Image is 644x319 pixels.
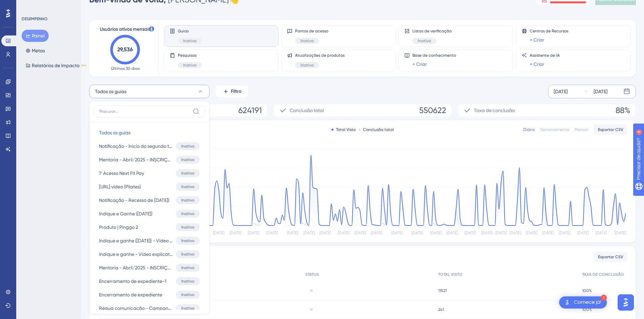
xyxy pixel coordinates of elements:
font: + Criar [412,61,427,67]
div: Abra a lista de verificação Comece!, módulos restantes: 1 [559,296,607,309]
button: Exportar CSV [594,124,627,135]
font: Pesquisas [178,53,196,58]
font: Inativo [418,38,431,43]
button: Encerramento de expedienteInativo [94,288,205,301]
img: imagem-do-lançador-texto-alternativo [563,298,571,307]
font: Inativo [181,211,194,216]
font: [DATE] [554,89,568,94]
font: Comece já! [574,299,601,305]
font: Inativo [181,265,194,270]
font: Conclusão total [290,108,324,113]
font: 550622 [419,106,446,115]
tspan: [DATE] [615,231,626,235]
text: 29,536 [117,46,133,53]
font: Produto | Pinggo 2 [99,224,138,230]
font: Mensal [575,127,588,132]
font: Todos os guias [95,89,126,94]
font: Diário [523,127,535,132]
font: Régua comunicação - Campanhas automáticas ([DATE]) [99,305,222,311]
button: Régua comunicação - Campanhas automáticas ([DATE])Inativo [94,301,205,315]
div: 4 [63,3,65,9]
font: Mentoria - Abril/2025 - INSCRIÇÃO 02 [99,157,181,162]
font: 241 [438,307,444,312]
button: Produto | Pinggo 2Inativo [94,220,205,234]
tspan: [DATE] [464,231,476,235]
font: + Criar [530,61,544,67]
tspan: [DATE] [446,231,458,235]
font: Inativo [301,63,314,68]
button: Filtro [215,85,249,98]
tspan: [DATE] [495,231,507,235]
font: Todos os guias [99,130,130,135]
font: Inativo [181,252,194,257]
tspan: [DATE] [230,231,241,235]
font: Inativo [301,38,314,43]
tspan: [DATE] [481,231,493,235]
font: Usuários ativos mensais [100,26,150,32]
font: Mentoria - Abril/2025 - INSCRIÇÃO 01 [99,265,180,270]
tspan: [DATE] [559,231,570,235]
font: Relatórios de Impacto [32,63,79,68]
font: Indique e Ganhe ([DATE]) [99,211,152,216]
tspan: [DATE] [248,231,259,235]
font: Taxa de conclusão [474,108,515,113]
font: Inativo [181,184,194,189]
font: Inativo [181,306,194,311]
button: Encerramento de expediente-1Inativo [94,274,205,288]
tspan: [DATE] [595,231,607,235]
button: [URL] vídeo (Pilates)Inativo [94,180,205,193]
button: Mentoria - Abril/2025 - INSCRIÇÃO 02Inativo [94,153,205,166]
font: Inativo [183,63,196,68]
button: Notificação - Recesso de [DATE])Inativo [94,193,205,207]
font: 1º Acesso Next Fit Pay [99,170,144,176]
font: Inativo [181,171,194,176]
tspan: [DATE] [371,231,382,235]
font: 100% [582,307,592,312]
tspan: [DATE] [542,231,554,235]
font: Painel [32,33,45,38]
font: 11521 [438,288,447,293]
font: Atualizações de produtos [295,53,344,58]
tspan: [DATE] [266,231,278,235]
font: Encerramento de expediente [99,292,162,297]
font: Base de conhecimento [412,53,456,58]
font: Metas [32,48,45,53]
tspan: [DATE] [411,231,423,235]
font: 88% [616,106,630,115]
font: Guias [178,29,189,33]
iframe: Iniciador do Assistente de IA do UserGuiding [616,292,636,313]
font: Indique e ganhe - Vídeo explicativo (Cris) ([DATE]) [99,251,205,257]
button: Notificação - Início do segundo trimestre [DATE]Inativo [94,139,205,153]
font: Assistente de IA [530,53,560,58]
font: TOTAL VISTO [438,272,462,277]
tspan: [DATE] [509,231,521,235]
tspan: [DATE] [287,231,298,235]
button: Indique e Ganhe ([DATE])Inativo [94,207,205,220]
font: Semanalmente [540,127,569,132]
font: Inativo [181,144,194,149]
font: Listas de verificação [412,29,452,33]
button: Indique e ganhe ([DATE]) - Vídeo divulgação prêmiosInativo [94,234,205,247]
font: Pontos de acesso [295,29,328,33]
button: Indique e ganhe - Vídeo explicativo (Cris) ([DATE])Inativo [94,247,205,261]
font: STATUS [305,272,319,277]
font: Notificação - Recesso de [DATE]) [99,197,169,203]
font: 1 [603,296,605,300]
font: [DATE] [594,89,607,94]
font: Inativo [181,157,194,162]
font: Exportar CSV [598,255,623,259]
font: [URL] vídeo (Pilates) [99,184,141,189]
tspan: [DATE] [430,231,442,235]
font: Filtro [231,88,241,94]
font: Inativo [181,292,194,297]
button: Mentoria - Abril/2025 - INSCRIÇÃO 01Inativo [94,261,205,274]
tspan: [DATE] [303,231,315,235]
button: Relatórios de ImpactoBETA [22,59,91,72]
font: TAXA DE CONCLUSÃO [582,272,624,277]
font: Inativo [181,279,194,284]
font: Centros de Recursos [530,29,568,33]
font: 100% [582,288,592,293]
font: Últimos 30 dias [111,66,140,71]
button: Metas [22,45,49,57]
